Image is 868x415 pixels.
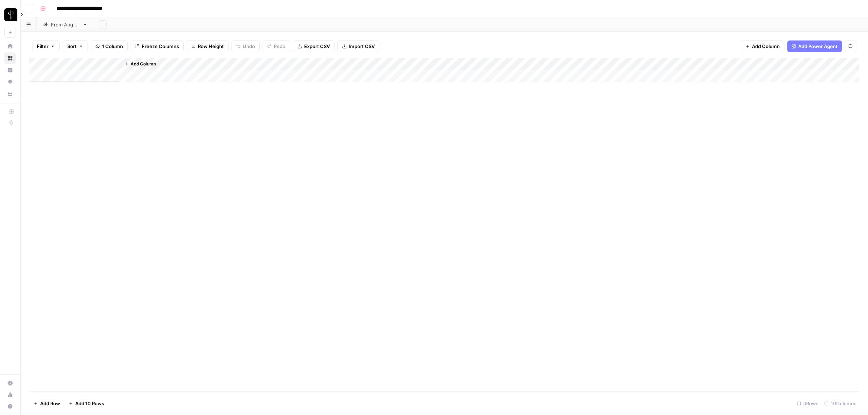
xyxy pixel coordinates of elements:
[29,398,64,409] button: Add Row
[794,398,821,409] div: 0 Rows
[243,43,255,50] span: Undo
[349,43,375,50] span: Import CSV
[293,40,335,52] button: Export CSV
[798,43,838,50] span: Add Power Agent
[40,400,60,407] span: Add Row
[4,8,17,21] img: LP Production Workloads Logo
[64,398,109,409] button: Add 10 Rows
[91,40,128,52] button: 1 Column
[4,377,16,389] a: Settings
[231,40,260,52] button: Undo
[274,43,285,50] span: Redo
[121,59,159,69] button: Add Column
[131,40,184,52] button: Freeze Columns
[4,6,16,24] button: Workspace: LP Production Workloads
[787,40,842,52] button: Add Power Agent
[4,40,16,52] a: Home
[4,76,16,88] a: Opportunities
[63,40,88,52] button: Sort
[263,40,290,52] button: Redo
[4,52,16,64] a: Browse
[102,43,123,50] span: 1 Column
[51,21,80,28] div: From [DATE]
[304,43,330,50] span: Export CSV
[752,43,780,50] span: Add Column
[142,43,179,50] span: Freeze Columns
[4,88,16,100] a: Your Data
[337,40,379,52] button: Import CSV
[741,40,784,52] button: Add Column
[4,389,16,401] a: Usage
[4,401,16,412] button: Help + Support
[37,17,94,32] a: From [DATE]
[198,43,224,50] span: Row Height
[131,61,156,67] span: Add Column
[821,398,859,409] div: 1/1 Columns
[75,400,104,407] span: Add 10 Rows
[37,43,48,50] span: Filter
[32,40,60,52] button: Filter
[4,64,16,76] a: Insights
[187,40,229,52] button: Row Height
[67,43,77,50] span: Sort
